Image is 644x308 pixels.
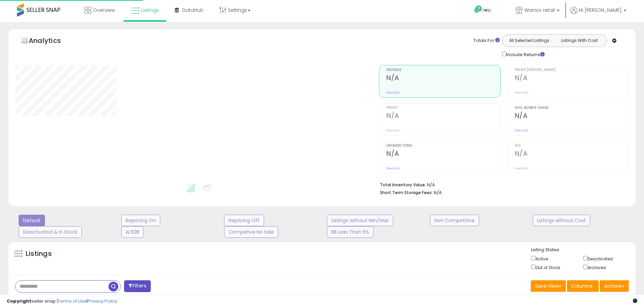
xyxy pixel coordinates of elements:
span: Columns [571,283,593,289]
h2: N/A [515,112,628,121]
i: Get Help [474,5,482,14]
button: AI B2B [121,226,144,238]
span: Help [482,7,492,13]
small: Prev: N/A [386,128,400,133]
li: N/A [380,180,624,188]
button: Actions [600,280,629,292]
h2: N/A [386,150,500,159]
button: Repricing On [121,215,160,226]
h5: Analytics [29,36,74,47]
span: Profit [386,106,500,110]
small: Prev: N/A [386,91,400,95]
button: Non Competitive [430,215,479,226]
b: Short Term Storage Fees: [380,190,433,195]
button: Repricing Off [224,215,264,226]
h2: N/A [515,74,628,83]
label: Out of Stock [535,265,560,270]
small: Prev: N/A [515,91,528,95]
button: Filters [124,280,150,292]
label: Active [535,256,548,262]
button: Save View [531,280,566,292]
span: Warrior retail [524,7,555,14]
label: Deactivated [588,256,613,262]
small: Prev: N/A [515,166,528,170]
span: Profit [PERSON_NAME] [515,68,628,72]
a: Hi [PERSON_NAME] [570,7,626,20]
span: Overview [93,7,115,14]
span: Revenue [386,68,500,72]
button: Deactivated & In Stock [19,226,82,238]
button: Listings without Min/Max [327,215,393,226]
small: Prev: N/A [515,128,528,133]
button: BB Less Than 5% [327,226,374,238]
span: Ordered Items [386,144,500,148]
h2: N/A [515,150,628,159]
button: Default [19,215,45,226]
button: Competive No Sale [224,226,278,238]
span: Avg. Buybox Share [515,106,628,110]
a: Privacy Policy [88,298,117,304]
label: Archived [588,265,606,270]
h5: Listings [26,249,52,259]
button: Columns [567,280,599,292]
div: Totals For [473,38,500,44]
span: DataHub [182,7,204,14]
button: All Selected Listings [504,36,554,45]
div: seller snap | | [7,298,117,305]
a: Terms of Use [58,298,87,304]
button: Listings With Cost [554,36,604,45]
span: ROI [515,144,628,148]
b: Total Inventory Value: [380,182,426,188]
button: Listings without Cost [533,215,590,226]
span: Hi [PERSON_NAME] [579,7,622,14]
p: Listing States: [531,247,636,253]
span: N/A [434,189,442,196]
span: Listings [141,7,159,14]
div: Include Returns [497,50,560,58]
strong: Copyright [7,298,31,304]
h2: N/A [386,112,500,121]
h2: N/A [386,74,500,83]
small: Prev: N/A [386,166,400,170]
